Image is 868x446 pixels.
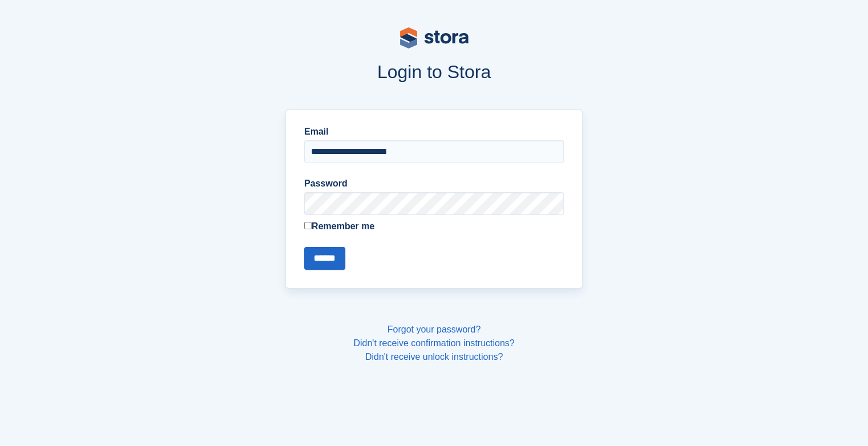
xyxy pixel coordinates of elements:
h1: Login to Stora [68,62,801,82]
a: Didn't receive unlock instructions? [365,352,503,362]
input: Remember me [304,222,312,229]
a: Forgot your password? [387,325,481,334]
img: stora-logo-53a41332b3708ae10de48c4981b4e9114cc0af31d8433b30ea865607fb682f29.svg [400,27,469,48]
label: Remember me [304,220,564,233]
label: Email [304,125,564,139]
a: Didn't receive confirmation instructions? [353,338,514,348]
label: Password [304,177,564,190]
